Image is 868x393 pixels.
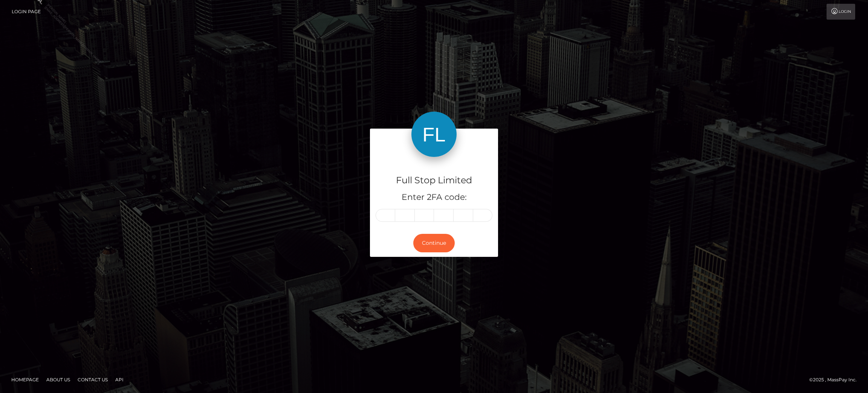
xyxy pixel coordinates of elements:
div: © 2025 , MassPay Inc. [809,376,862,384]
button: Continue [413,234,455,252]
a: API [112,374,127,385]
a: Login Page [12,4,41,20]
h5: Enter 2FA code: [376,192,492,203]
a: Contact Us [75,374,111,385]
h4: Full Stop Limited [376,174,492,187]
a: About Us [43,374,73,385]
a: Login [827,4,855,20]
a: Homepage [8,374,42,385]
img: Full Stop Limited [411,112,457,157]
